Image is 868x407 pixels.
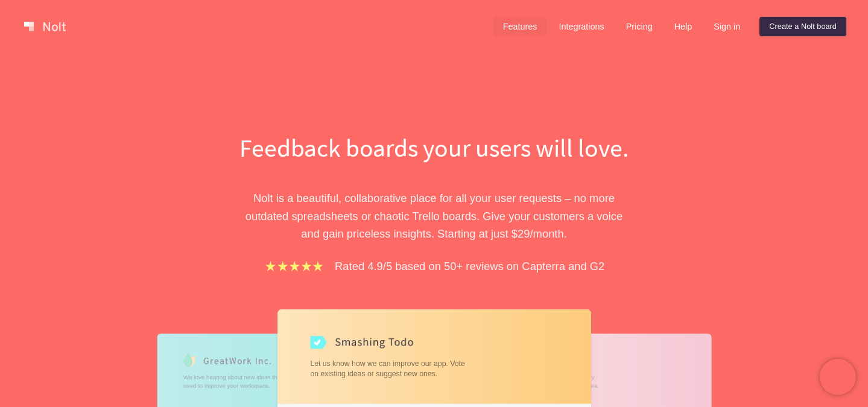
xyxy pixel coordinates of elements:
iframe: Chatra live chat [820,359,856,395]
a: Integrations [549,17,613,36]
a: Create a Nolt board [759,17,846,36]
img: stars.b067e34983.png [264,259,325,273]
p: Nolt is a beautiful, collaborative place for all your user requests – no more outdated spreadshee... [226,189,642,242]
p: Rated 4.9/5 based on 50+ reviews on Capterra and G2 [335,257,604,275]
a: Features [493,17,547,36]
a: Pricing [616,17,662,36]
a: Help [665,17,702,36]
a: Sign in [704,17,750,36]
h1: Feedback boards your users will love. [226,130,642,165]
